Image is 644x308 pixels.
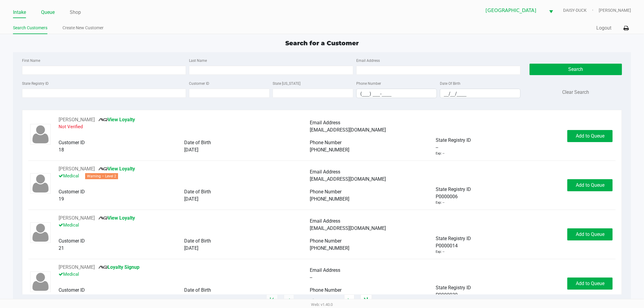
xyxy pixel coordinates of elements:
[436,291,458,299] span: P0000039
[436,249,444,255] div: Exp: --
[22,81,49,86] label: State Registry ID
[284,294,294,306] app-submit-button: Previous
[59,173,310,181] p: Medical
[59,287,85,293] span: Customer ID
[310,196,350,202] span: [PHONE_NUMBER]
[310,140,342,145] span: Phone Number
[310,218,341,224] span: Email Address
[70,8,81,17] a: Shop
[311,302,333,307] span: Web: v1.40.0
[440,89,520,98] input: Format: MM/DD/YYYY
[184,196,198,202] span: [DATE]
[184,189,211,195] span: Date of Birth
[436,200,444,205] div: Exp: --
[357,89,437,98] input: Format: (999) 999-9999
[184,238,211,244] span: Date of Birth
[184,140,211,145] span: Date of Birth
[436,144,438,151] span: --
[310,176,386,182] span: [EMAIL_ADDRESS][DOMAIN_NAME]
[360,294,372,306] app-submit-button: Move to last page
[98,264,139,270] a: Loyalty Signup
[59,196,64,202] span: 19
[59,214,95,222] button: See customer info
[356,81,381,86] label: Phone Number
[184,147,198,153] span: [DATE]
[356,58,380,63] label: Email Address
[59,140,85,145] span: Customer ID
[310,245,350,251] span: [PHONE_NUMBER]
[567,179,613,191] button: Add to Queue
[567,228,613,240] button: Add to Queue
[310,147,350,153] span: [PHONE_NUMBER]
[599,7,631,14] span: [PERSON_NAME]
[62,24,104,32] a: Create New Customer
[189,81,209,86] label: Customer ID
[85,173,118,179] span: Warning – Level 2
[22,58,40,63] label: First Name
[545,3,557,17] button: Select
[562,89,589,96] button: Clear Search
[440,81,460,86] label: Date Of Birth
[310,120,341,125] span: Email Address
[310,189,342,195] span: Phone Number
[436,236,471,241] span: State Registry ID
[310,287,342,293] span: Phone Number
[13,24,47,32] a: Search Customers
[59,264,95,271] button: See customer info
[440,89,521,98] kendo-maskedtextbox: Format: MM/DD/YYYY
[310,169,341,175] span: Email Address
[485,7,542,14] span: [GEOGRAPHIC_DATA]
[576,281,604,286] span: Add to Queue
[530,64,622,75] button: Search
[310,267,341,273] span: Email Address
[98,117,135,122] a: View Loyalty
[184,245,198,251] span: [DATE]
[285,40,359,47] span: Search for a Customer
[310,275,312,280] span: --
[436,186,471,192] span: State Registry ID
[567,278,613,290] button: Add to Queue
[563,7,599,14] span: DAISY-DUCK
[576,182,604,188] span: Add to Queue
[436,193,458,200] span: P0000006
[189,58,207,63] label: Last Name
[273,81,300,86] label: State [US_STATE]
[59,245,64,251] span: 21
[59,189,85,195] span: Customer ID
[356,89,437,98] kendo-maskedtextbox: Format: (999) 999-9999
[266,294,278,306] app-submit-button: Move to first page
[436,137,471,143] span: State Registry ID
[310,225,386,231] span: [EMAIL_ADDRESS][DOMAIN_NAME]
[310,127,386,133] span: [EMAIL_ADDRESS][DOMAIN_NAME]
[59,123,310,132] p: Not Verified
[98,215,135,221] a: View Loyalty
[184,287,211,293] span: Date of Birth
[59,271,310,279] p: Medical
[436,285,471,291] span: State Registry ID
[596,24,611,32] button: Logout
[310,238,342,244] span: Phone Number
[41,8,55,17] a: Queue
[59,116,95,123] button: See customer info
[300,297,338,303] span: 1 - 20 of 895791 items
[436,242,458,249] span: P0000014
[98,166,135,172] a: View Loyalty
[59,222,310,230] p: Medical
[436,151,444,156] div: Exp: --
[13,8,26,17] a: Intake
[567,130,613,142] button: Add to Queue
[344,294,354,306] app-submit-button: Next
[576,231,604,237] span: Add to Queue
[576,133,604,139] span: Add to Queue
[59,238,85,244] span: Customer ID
[59,147,64,153] span: 18
[59,165,95,173] button: See customer info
